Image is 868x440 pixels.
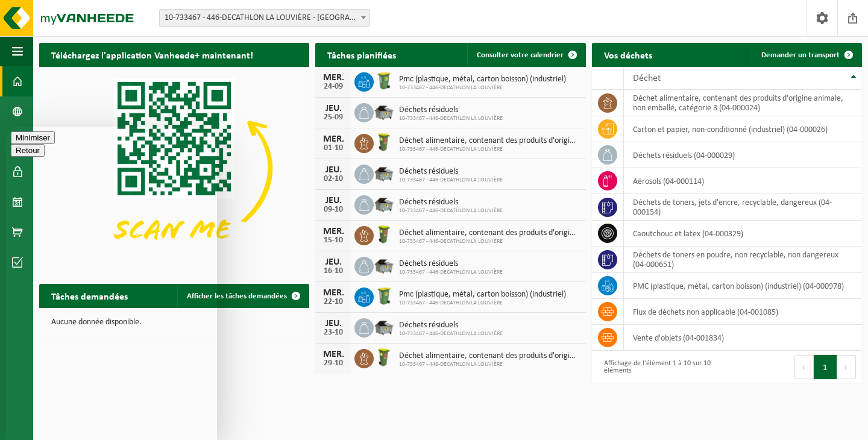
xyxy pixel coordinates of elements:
span: Déchet alimentaire, contenant des produits d'origine animale, non emballé, catég... [399,136,579,146]
td: vente d'objets (04-001834) [624,325,862,351]
div: 24-09 [321,83,345,91]
img: WB-5000-GAL-GY-04 [374,316,394,337]
div: 23-10 [321,328,345,337]
span: Pmc (plastique, métal, carton boisson) (industriel) [399,75,566,84]
div: MER. [321,288,345,298]
div: JEU. [321,104,345,113]
span: 10-733467 - 446-DECATHLON LA LOUVIÈRE [399,207,503,215]
img: Download de VHEPlus App [39,67,309,269]
img: WB-5000-GAL-GY-04 [374,255,394,275]
img: WB-0240-HPE-GN-50 [374,286,394,306]
span: Déchets résiduels [399,105,503,115]
img: WB-5000-GAL-GY-04 [374,193,394,214]
td: déchets de toners en poudre, non recyclable, non dangereux (04-000651) [624,247,862,273]
td: aérosols (04-000114) [624,168,862,194]
button: 1 [814,355,837,379]
img: WB-0060-HPE-GN-50 [374,132,394,152]
span: 10-733467 - 446-DECATHLON LA LOUVIÈRE [399,115,503,122]
td: flux de déchets non applicable (04-001085) [624,299,862,325]
a: Afficher les tâches demandées [177,284,308,308]
span: Pmc (plastique, métal, carton boisson) (industriel) [399,290,566,300]
img: WB-5000-GAL-GY-04 [374,163,394,183]
td: déchets résiduels (04-000029) [624,142,862,168]
h2: Vos déchets [592,43,664,66]
span: Déchets résiduels [399,321,503,330]
span: Déchet [633,74,661,83]
button: Next [837,355,856,379]
span: 10-733467 - 446-DECATHLON LA LOUVIÈRE [399,177,503,184]
div: 15-10 [321,236,345,245]
iframe: chat widget [6,127,217,440]
span: 10-733467 - 446-DECATHLON LA LOUVIÈRE [399,269,503,276]
img: WB-0240-HPE-GN-50 [374,71,394,91]
span: Déchets résiduels [399,259,503,269]
div: MER. [321,350,345,359]
span: 10-733467 - 446-DECATHLON LA LOUVIÈRE [399,146,579,153]
td: carton et papier, non-conditionné (industriel) (04-000026) [624,116,862,142]
div: JEU. [321,165,345,175]
span: 10-733467 - 446-DECATHLON LA LOUVIÈRE - LA LOUVIÈRE [159,9,370,27]
td: PMC (plastique, métal, carton boisson) (industriel) (04-000978) [624,273,862,299]
span: Consulter votre calendrier [477,51,564,59]
img: WB-0060-HPE-GN-50 [374,347,394,368]
button: Previous [794,355,814,379]
div: MER. [321,227,345,236]
span: 10-733467 - 446-DECATHLON LA LOUVIÈRE [399,330,503,338]
div: 25-09 [321,113,345,122]
img: WB-5000-GAL-GY-04 [374,101,394,122]
img: WB-0060-HPE-GN-50 [374,224,394,245]
div: 16-10 [321,267,345,275]
span: Déchet alimentaire, contenant des produits d'origine animale, non emballé, catég... [399,351,579,361]
div: MER. [321,73,345,83]
h2: Tâches planifiées [315,43,408,66]
div: 09-10 [321,206,345,214]
div: MER. [321,134,345,144]
a: Consulter votre calendrier [467,43,585,67]
td: déchet alimentaire, contenant des produits d'origine animale, non emballé, catégorie 3 (04-000024) [624,90,862,116]
span: Demander un transport [761,51,840,59]
td: déchets de toners, jets d'encre, recyclable, dangereux (04-000154) [624,194,862,221]
span: Déchets résiduels [399,167,503,177]
div: 02-10 [321,175,345,183]
div: JEU. [321,319,345,328]
div: Affichage de l'élément 1 à 10 sur 10 éléments [598,354,721,380]
div: 22-10 [321,298,345,306]
div: 01-10 [321,144,345,152]
td: caoutchouc et latex (04-000329) [624,221,862,247]
div: JEU. [321,257,345,267]
span: 10-733467 - 446-DECATHLON LA LOUVIÈRE [399,361,579,368]
a: Demander un transport [752,43,861,67]
span: Déchet alimentaire, contenant des produits d'origine animale, non emballé, catég... [399,228,579,238]
div: JEU. [321,196,345,206]
span: Afficher les tâches demandées [187,292,287,300]
span: 10-733467 - 446-DECATHLON LA LOUVIÈRE [399,238,579,245]
div: 29-10 [321,359,345,368]
span: Déchets résiduels [399,198,503,207]
h2: Téléchargez l'application Vanheede+ maintenant! [39,43,265,66]
span: 10-733467 - 446-DECATHLON LA LOUVIÈRE [399,300,566,307]
span: 10-733467 - 446-DECATHLON LA LOUVIÈRE - LA LOUVIÈRE [160,10,370,27]
span: 10-733467 - 446-DECATHLON LA LOUVIÈRE [399,84,566,92]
